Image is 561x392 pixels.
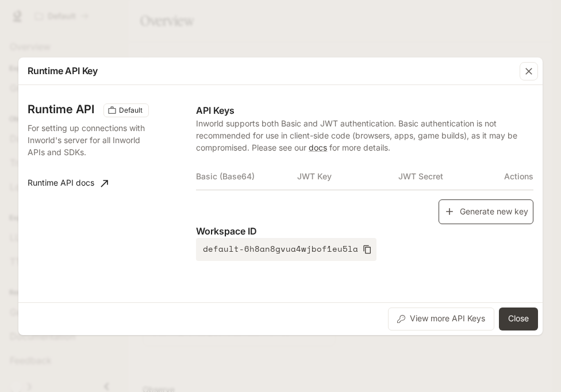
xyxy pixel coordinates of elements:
th: Basic (Base64) [196,163,297,190]
th: Actions [499,163,533,190]
div: These keys will apply to your current workspace only [103,103,149,117]
p: Inworld supports both Basic and JWT authentication. Basic authentication is not recommended for u... [196,117,533,153]
p: API Keys [196,103,533,117]
th: JWT Secret [398,163,499,190]
button: View more API Keys [388,308,494,330]
p: Workspace ID [196,224,533,238]
button: Close [499,308,538,330]
button: Generate new key [439,199,533,224]
h3: Runtime API [28,103,94,115]
th: JWT Key [297,163,398,190]
button: default-6h8an8gvua4wjbof1eu5la [196,238,376,261]
p: Runtime API Key [28,64,98,78]
span: Default [114,105,147,116]
a: docs [309,143,327,152]
a: Runtime API docs [23,172,113,195]
p: For setting up connections with Inworld's server for all Inworld APIs and SDKs. [28,122,147,158]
